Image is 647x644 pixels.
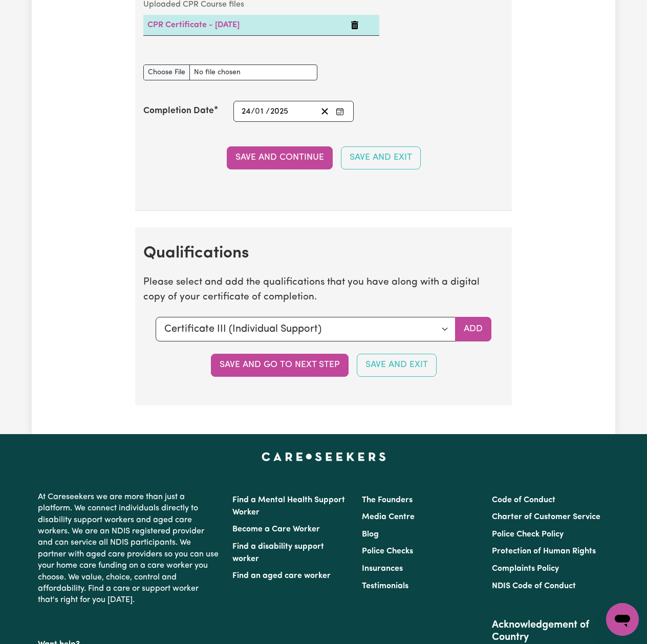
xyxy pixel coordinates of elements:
a: Blog [362,530,379,539]
a: Testimonials [362,582,408,590]
p: Please select and add the qualifications that you have along with a digital copy of your certific... [143,275,504,305]
button: Enter the Completion Date of your CPR Course [333,104,347,118]
a: Complaints Policy [492,565,559,573]
button: Save and Exit [357,354,437,376]
label: Completion Date [143,104,214,118]
button: Save and Continue [227,146,333,169]
iframe: Button to launch messaging window [606,603,639,636]
a: Police Check Policy [492,530,564,539]
span: / [251,107,255,116]
a: Careseekers home page [262,453,386,461]
span: / [266,107,270,116]
h2: Acknowledgement of Country [492,619,609,643]
a: Protection of Human Rights [492,547,596,555]
a: Become a Care Worker [232,525,320,533]
a: NDIS Code of Conduct [492,582,576,590]
a: Find an aged care worker [232,572,331,580]
a: The Founders [362,496,413,504]
button: Save and go to next step [211,354,349,376]
a: Media Centre [362,513,415,521]
h2: Qualifications [143,244,504,263]
p: At Careseekers we are more than just a platform. We connect individuals directly to disability su... [38,487,220,610]
a: Find a Mental Health Support Worker [232,496,345,517]
a: Find a disability support worker [232,543,324,563]
button: Save and Exit [341,146,421,169]
a: Charter of Customer Service [492,513,600,521]
input: ---- [270,104,289,118]
button: Delete CPR Certificate - 24/01/2025 [351,19,359,31]
input: -- [255,104,265,118]
button: Add selected qualification [455,317,491,341]
a: Code of Conduct [492,496,555,504]
button: Clear date [317,104,333,118]
a: Insurances [362,565,403,573]
a: CPR Certificate - [DATE] [147,21,240,29]
input: -- [241,104,251,118]
a: Police Checks [362,547,413,555]
span: 0 [255,108,260,116]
